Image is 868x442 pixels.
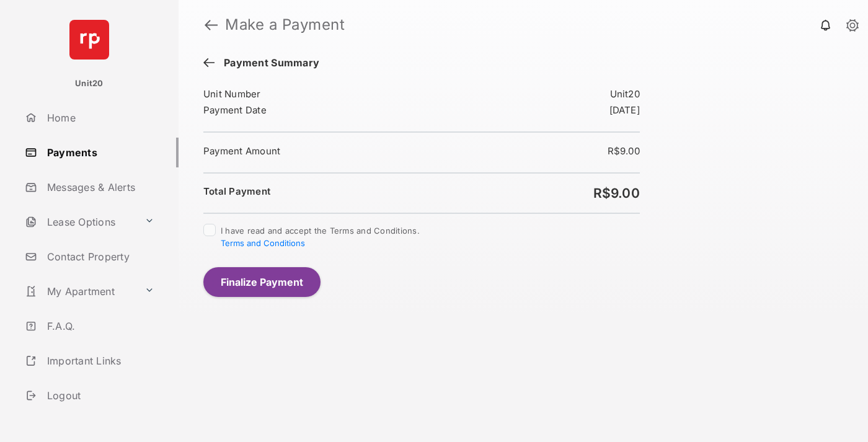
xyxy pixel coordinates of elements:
[20,346,159,376] a: Important Links
[20,138,179,167] a: Payments
[221,226,420,248] span: I have read and accept the Terms and Conditions.
[20,276,139,306] a: My Apartment
[20,172,179,202] a: Messages & Alerts
[20,242,179,272] a: Contact Property
[225,17,345,32] strong: Make a Payment
[203,267,321,297] button: Finalize Payment
[218,57,319,71] span: Payment Summary
[20,381,179,410] a: Logout
[221,238,305,248] button: I have read and accept the Terms and Conditions.
[69,20,109,60] img: svg+xml;base64,PHN2ZyB4bWxucz0iaHR0cDovL3d3dy53My5vcmcvMjAwMC9zdmciIHdpZHRoPSI2NCIgaGVpZ2h0PSI2NC...
[20,311,179,341] a: F.A.Q.
[20,103,179,133] a: Home
[75,77,104,90] p: Unit20
[20,207,139,237] a: Lease Options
